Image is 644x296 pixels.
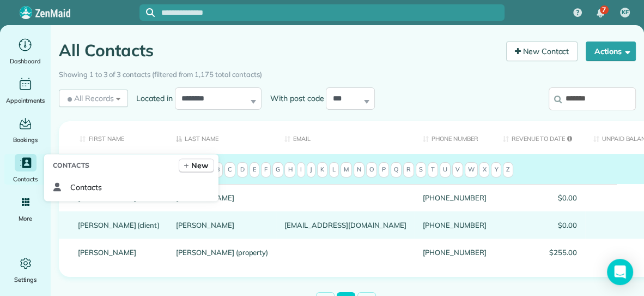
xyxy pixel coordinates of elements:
div: [PHONE_NUMBER] [415,239,494,266]
svg: Focus search [146,8,155,17]
a: [PERSON_NAME] [176,194,268,202]
a: [PERSON_NAME] (client) [78,221,160,229]
div: [PHONE_NUMBER] [415,184,494,211]
span: New [191,160,208,171]
a: Appointments [4,75,46,106]
a: New Contact [506,42,578,61]
h1: All Contacts [59,42,498,60]
span: E [250,162,259,177]
label: Located in [128,93,175,104]
span: V [452,162,463,177]
span: H [284,162,295,177]
div: [PHONE_NUMBER] [415,211,494,239]
span: U [440,162,451,177]
th: Email: activate to sort column ascending [276,121,415,155]
span: X [479,162,489,177]
div: [EMAIL_ADDRESS][DOMAIN_NAME] [276,211,415,239]
a: New [179,158,214,173]
div: Showing 1 to 3 of 3 contacts (filtered from 1,175 total contacts) [59,65,636,80]
span: Bookings [13,134,38,145]
a: Dashboard [4,36,46,67]
span: F [261,162,271,177]
th: Last Name: activate to sort column descending [168,121,276,155]
span: KF [622,8,629,17]
span: Z [503,162,513,177]
a: [PERSON_NAME] [176,221,268,229]
a: Bookings [4,115,46,145]
th: First Name: activate to sort column ascending [59,121,168,155]
span: 7 [602,5,606,14]
div: 7 unread notifications [589,1,612,25]
a: [PERSON_NAME] (property) [176,248,268,256]
a: [PERSON_NAME] [78,194,160,202]
span: I [297,162,305,177]
span: Contacts [70,181,102,192]
span: G [272,162,283,177]
span: C [224,162,235,177]
span: More [19,213,32,224]
span: N [354,162,364,177]
span: L [329,162,339,177]
span: All Records [65,93,114,104]
span: Appointments [6,95,45,106]
span: R [403,162,414,177]
a: [PERSON_NAME] [78,248,160,256]
a: Settings [4,254,46,285]
span: W [465,162,478,177]
label: With post code [262,93,326,104]
div: Open Intercom Messenger [607,259,633,285]
a: Contacts [4,154,46,185]
span: Q [391,162,402,177]
span: Dashboard [10,56,41,67]
span: $0.00 [503,194,577,202]
th: Revenue to Date: activate to sort column ascending [495,121,585,155]
span: S [416,162,426,177]
span: Contacts [53,160,90,171]
span: P [379,162,389,177]
span: $0.00 [503,221,577,229]
button: Focus search [139,8,155,17]
span: Y [491,162,501,177]
span: Contacts [13,174,38,185]
button: Actions [586,42,636,61]
span: J [307,162,315,177]
span: D [237,162,248,177]
span: K [317,162,327,177]
span: $255.00 [503,248,577,256]
span: O [366,162,377,177]
span: T [428,162,438,177]
span: M [341,162,352,177]
a: Contacts [48,177,214,197]
span: Settings [14,274,37,285]
th: Phone number: activate to sort column ascending [415,121,494,155]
